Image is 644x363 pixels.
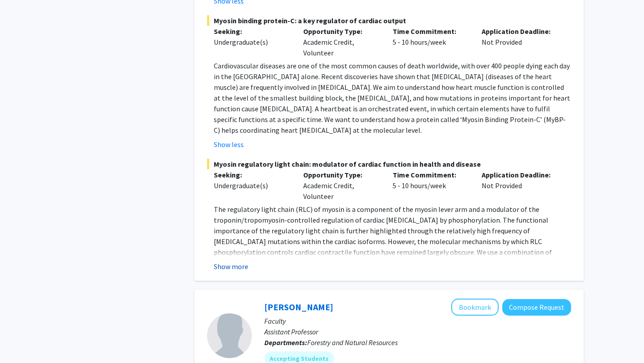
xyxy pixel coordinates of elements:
[393,169,469,180] p: Time Commitment:
[451,299,499,316] button: Add Darin McNeil to Bookmarks
[475,169,564,202] div: Not Provided
[386,169,475,202] div: 5 - 10 hours/week
[502,299,571,316] button: Compose Request to Darin McNeil
[214,205,563,278] span: The regulatory light chain (RLC) of myosin is a component of the myosin lever arm and a modulator...
[264,301,333,312] a: [PERSON_NAME]
[482,169,558,180] p: Application Deadline:
[214,26,290,37] p: Seeking:
[7,323,38,356] iframe: Chat
[303,26,379,37] p: Opportunity Type:
[297,169,386,202] div: Academic Credit, Volunteer
[214,180,290,191] div: Undergraduate(s)
[393,26,469,37] p: Time Commitment:
[207,15,571,26] span: Myosin binding protein-C: a key regulator of cardiac output
[307,338,398,347] span: Forestry and Natural Resources
[264,316,571,326] p: Faculty
[264,338,307,347] b: Departments:
[214,261,248,272] button: Show more
[214,37,290,47] div: Undergraduate(s)
[214,169,290,180] p: Seeking:
[207,159,571,169] span: Myosin regulatory light chain: modulator of cardiac function in health and disease
[214,139,244,150] button: Show less
[214,61,570,135] span: Cardiovascular diseases are one of the most common causes of death worldwide, with over 400 peopl...
[264,326,571,337] p: Assistant Professor
[303,169,379,180] p: Opportunity Type:
[475,26,564,58] div: Not Provided
[297,26,386,58] div: Academic Credit, Volunteer
[482,26,558,37] p: Application Deadline:
[386,26,475,58] div: 5 - 10 hours/week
